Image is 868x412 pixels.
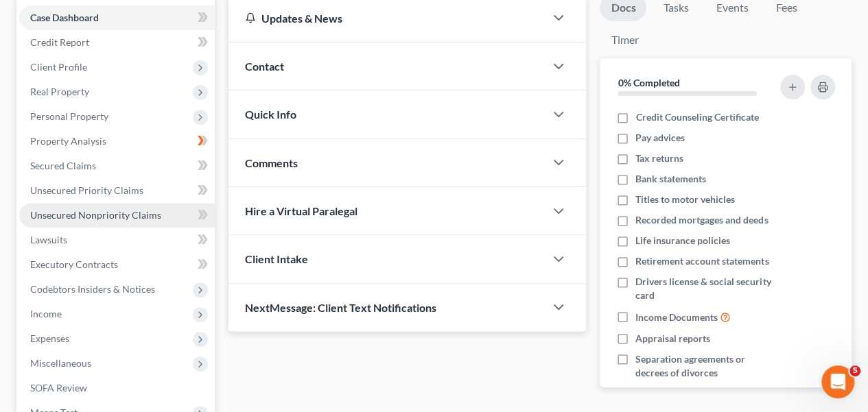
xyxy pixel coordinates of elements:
[635,110,758,124] span: Credit Counseling Certificate
[30,61,87,73] span: Client Profile
[30,86,89,97] span: Real Property
[245,60,284,73] span: Contact
[30,283,155,295] span: Codebtors Insiders & Notices
[635,352,777,380] span: Separation agreements or decrees of divorces
[19,203,215,228] a: Unsecured Nonpriority Claims
[245,204,357,217] span: Hire a Virtual Paralegal
[618,77,679,88] strong: 0% Completed
[635,234,730,247] span: Life insurance policies
[635,275,777,302] span: Drivers license & social security card
[849,365,860,376] span: 5
[245,252,308,265] span: Client Intake
[19,376,215,400] a: SOFA Review
[635,152,683,165] span: Tax returns
[19,228,215,252] a: Lawsuits
[19,129,215,154] a: Property Analysis
[19,30,215,55] a: Credit Report
[30,357,91,369] span: Miscellaneous
[635,172,706,186] span: Bank statements
[30,258,118,270] span: Executory Contracts
[30,184,143,196] span: Unsecured Priority Claims
[30,382,87,393] span: SOFA Review
[19,154,215,178] a: Secured Claims
[245,156,298,169] span: Comments
[30,332,69,344] span: Expenses
[635,131,685,145] span: Pay advices
[30,36,89,48] span: Credit Report
[635,254,769,268] span: Retirement account statements
[30,308,62,319] span: Income
[821,365,854,398] iframe: Intercom live chat
[245,11,528,25] div: Updates & News
[600,27,649,53] a: Timer
[30,135,106,147] span: Property Analysis
[30,209,161,221] span: Unsecured Nonpriority Claims
[635,213,768,227] span: Recorded mortgages and deeds
[19,178,215,203] a: Unsecured Priority Claims
[30,12,99,23] span: Case Dashboard
[30,110,108,122] span: Personal Property
[635,332,710,346] span: Appraisal reports
[19,5,215,30] a: Case Dashboard
[19,252,215,277] a: Executory Contracts
[30,160,96,171] span: Secured Claims
[635,193,735,206] span: Titles to motor vehicles
[245,108,296,121] span: Quick Info
[245,301,436,314] span: NextMessage: Client Text Notifications
[30,234,67,245] span: Lawsuits
[635,311,718,324] span: Income Documents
